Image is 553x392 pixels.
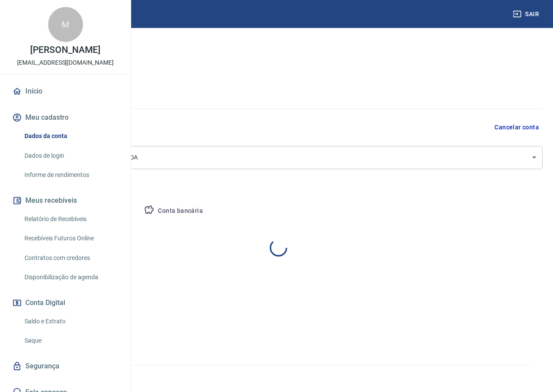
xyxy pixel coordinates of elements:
[21,312,120,330] a: Saldo e Extrato
[14,146,543,169] div: LOJAS TESOURO COMERCIO DIGITAL LTDA
[48,7,83,42] div: M
[17,58,114,67] p: [EMAIL_ADDRESS][DOMAIN_NAME]
[10,293,120,312] button: Conta Digital
[21,268,120,286] a: Disponibilização de agenda
[21,332,120,350] a: Saque
[10,108,120,127] button: Meu cadastro
[511,6,543,22] button: Sair
[491,119,543,135] button: Cancelar conta
[21,127,120,145] a: Dados da conta
[10,357,120,376] a: Segurança
[21,166,120,184] a: Informe de rendimentos
[21,249,120,267] a: Contratos com credores
[21,210,120,228] a: Relatório de Recebíveis
[21,372,532,382] p: 2025 ©
[14,80,543,94] h5: Dados cadastrais
[21,229,120,247] a: Recebíveis Futuros Online
[30,45,100,55] p: [PERSON_NAME]
[10,191,120,210] button: Meus recebíveis
[137,201,210,222] button: Conta bancária
[21,147,120,165] a: Dados de login
[10,82,120,101] a: Início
